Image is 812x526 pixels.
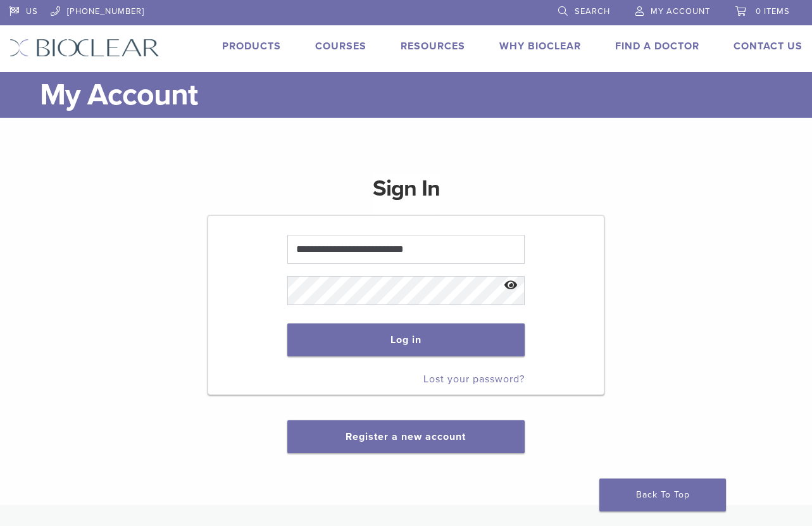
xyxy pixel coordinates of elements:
[497,270,525,302] button: Show password
[222,40,281,53] a: Products
[346,430,466,443] a: Register a new account
[40,72,803,118] h1: My Account
[315,40,366,53] a: Courses
[756,6,790,16] span: 0 items
[373,173,440,214] h1: Sign In
[599,479,726,511] a: Back To Top
[615,40,699,53] a: Find A Doctor
[287,420,525,453] button: Register a new account
[651,6,710,16] span: My Account
[734,40,803,53] a: Contact Us
[575,6,610,16] span: Search
[499,40,581,53] a: Why Bioclear
[287,323,525,356] button: Log in
[9,39,159,57] img: Bioclear
[401,40,465,53] a: Resources
[423,373,525,385] a: Lost your password?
